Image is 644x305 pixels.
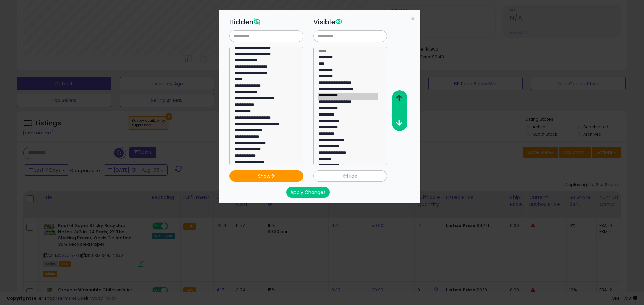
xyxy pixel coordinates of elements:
button: Hide [313,170,387,182]
button: Apply Changes [286,187,330,198]
h3: Hidden [229,17,303,27]
h3: Visible [313,17,387,27]
span: × [411,14,415,24]
button: Show [229,170,303,182]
